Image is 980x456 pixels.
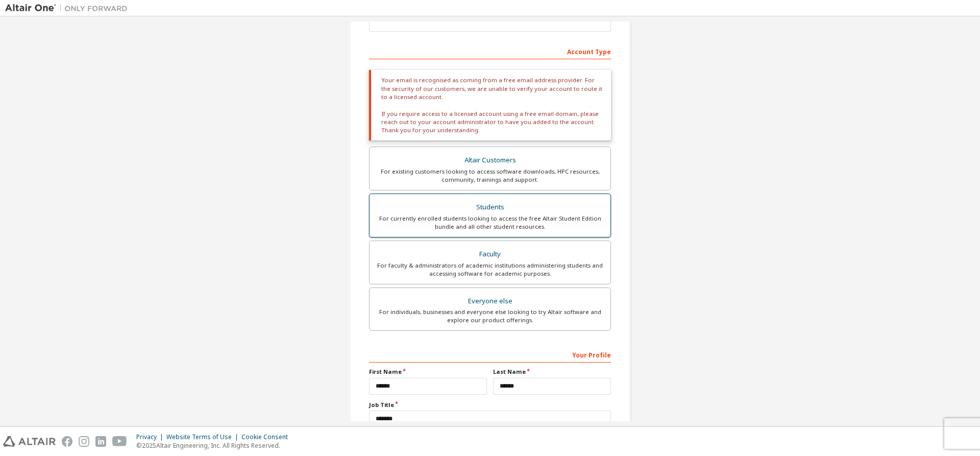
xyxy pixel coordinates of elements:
div: Everyone else [376,294,604,308]
label: Last Name [493,368,611,376]
p: © 2025 Altair Engineering, Inc. All Rights Reserved. [136,441,294,450]
div: For faculty & administrators of academic institutions administering students and accessing softwa... [376,261,604,278]
img: linkedin.svg [95,436,106,447]
img: facebook.svg [62,436,72,447]
div: For existing customers looking to access software downloads, HPC resources, community, trainings ... [376,167,604,184]
div: Website Terms of Use [166,433,241,441]
div: Your Profile [369,346,611,363]
div: Students [376,200,604,214]
label: Job Title [369,401,611,409]
div: Altair Customers [376,153,604,167]
div: For individuals, businesses and everyone else looking to try Altair software and explore our prod... [376,308,604,324]
div: Account Type [369,43,611,59]
div: Your email is recognised as coming from a free email address provider. For the security of our cu... [369,70,611,140]
img: altair_logo.svg [3,436,56,447]
label: First Name [369,368,487,376]
div: For currently enrolled students looking to access the free Altair Student Edition bundle and all ... [376,214,604,231]
div: Faculty [376,247,604,261]
div: Privacy [136,433,166,441]
div: Cookie Consent [241,433,294,441]
img: Altair One [5,3,133,13]
img: youtube.svg [112,436,127,447]
img: instagram.svg [79,436,89,447]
